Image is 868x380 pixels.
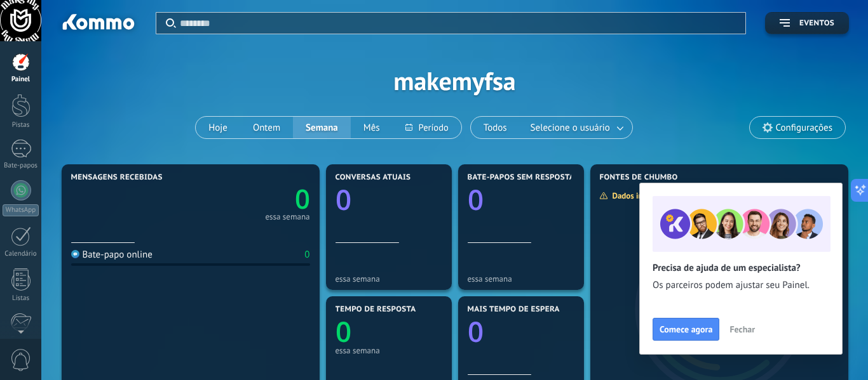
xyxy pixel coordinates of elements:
font: Mês [363,122,380,134]
font: WhatsApp [6,206,36,214]
font: Painel [11,75,30,84]
font: Mais tempo de espera [468,305,560,314]
font: Bate-papos sem respostas [468,173,580,182]
button: Hoje [196,117,240,138]
font: Dados insuficientes para exibir [613,190,721,201]
button: Todos [471,117,520,138]
font: Configurações [776,122,832,134]
button: Período [393,117,461,138]
font: essa semana [336,273,380,284]
text: 0 [336,180,351,218]
text: 0 [295,181,310,217]
font: essa semana [336,345,380,356]
font: Tempo de resposta [336,305,416,314]
text: 0 [468,180,484,218]
a: 0 [191,181,310,217]
button: Mês [351,117,393,138]
img: Bate-papo online [71,250,79,258]
button: Comece agora [653,318,719,341]
font: Eventos [799,18,834,28]
text: 0 [468,312,484,350]
font: essa semana [468,273,512,284]
font: Fontes de chumbo [600,173,678,182]
button: Fechar [724,320,761,339]
font: Selecione o usuário [531,122,610,134]
text: 0 [336,312,351,350]
font: Listas [12,294,29,303]
font: Conversas atuais [336,173,411,182]
button: Eventos [765,12,849,34]
button: Selecione o usuário [520,117,632,138]
font: Fechar [729,324,755,335]
font: Precisa de ajuda de um especialista? [653,262,801,274]
font: Comece agora [660,324,712,335]
font: Todos [484,122,507,134]
font: Ontem [253,122,280,134]
font: Calendário [4,249,36,258]
button: Ontem [240,117,293,138]
font: Hoje [208,122,227,134]
font: Bate-papo online [83,249,153,261]
font: Os parceiros podem ajustar seu Painel. [653,279,810,291]
font: Pistas [12,121,30,129]
font: Mensagens recebidas [71,173,163,182]
font: 0 [304,249,309,261]
font: Bate-papos [4,161,37,170]
button: Semana [293,117,351,138]
font: essa semana [265,211,309,222]
font: Semana [306,122,338,134]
